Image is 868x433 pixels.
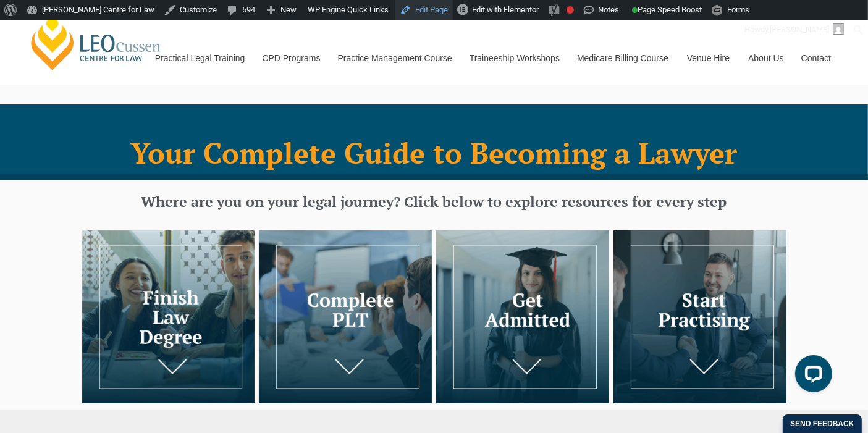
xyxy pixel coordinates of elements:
div: Focus keyphrase not set [567,6,574,14]
span: Where are you on your legal journey? Click below to explore resources for every step [141,192,727,211]
a: CPD Programs [253,32,328,85]
a: Medicare Billing Course [568,32,678,85]
a: Contact [792,32,840,85]
a: Practice Management Course [329,32,460,85]
a: Howdy, [740,20,849,40]
a: [PERSON_NAME] Centre for Law [28,14,164,72]
a: Traineeship Workshops [460,32,568,85]
span: [PERSON_NAME] [770,25,829,34]
span: Edit with Elementor [472,5,539,14]
h1: Your Complete Guide to Becoming a Lawyer [88,137,780,168]
a: About Us [739,32,792,85]
iframe: LiveChat chat widget [785,350,837,402]
a: Practical Legal Training [146,32,253,85]
a: Venue Hire [678,32,739,85]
